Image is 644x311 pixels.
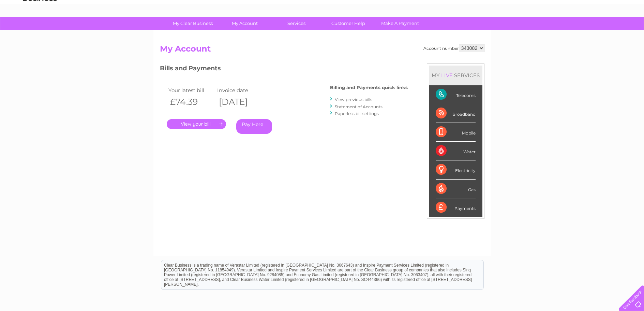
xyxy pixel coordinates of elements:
a: Paperless bill settings [335,111,379,116]
a: View previous bills [335,97,372,102]
a: Services [268,17,325,30]
a: Make A Payment [372,17,428,30]
div: Payments [436,198,476,217]
td: Your latest bill [167,86,216,95]
div: Account number [423,44,484,52]
div: MY SERVICES [429,66,482,85]
div: LIVE [440,72,454,79]
th: £74.39 [167,95,216,109]
a: 0333 014 3131 [515,3,563,12]
div: Water [436,142,476,160]
a: Water [524,29,537,34]
th: [DATE] [215,95,265,109]
a: Statement of Accounts [335,104,383,109]
div: Clear Business is a trading name of Verastar Limited (registered in [GEOGRAPHIC_DATA] No. 3667643... [161,4,483,33]
div: Broadband [436,104,476,123]
a: Blog [585,29,595,34]
a: Customer Help [320,17,376,30]
img: logo.png [23,18,57,39]
a: . [167,119,226,129]
div: Electricity [436,160,476,179]
h4: Billing and Payments quick links [330,85,408,90]
a: My Account [216,17,273,30]
a: Contact [599,29,615,34]
a: Pay Here [236,119,272,134]
td: Invoice date [215,86,265,95]
div: Telecoms [436,85,476,104]
a: Log out [621,29,638,34]
h3: Bills and Payments [160,63,408,75]
a: Energy [541,29,556,34]
div: Mobile [436,123,476,142]
h2: My Account [160,44,484,57]
a: My Clear Business [165,17,221,30]
div: Gas [436,180,476,198]
a: Telecoms [560,29,581,34]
